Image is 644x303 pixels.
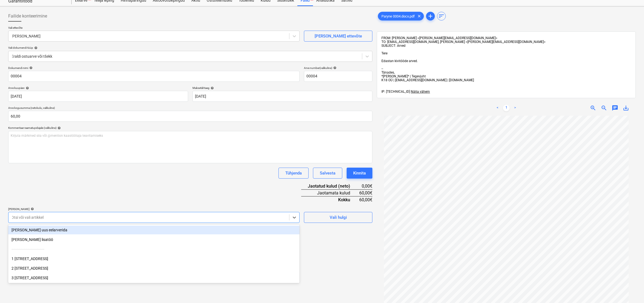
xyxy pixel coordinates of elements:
span: help [28,66,33,69]
button: Tühjenda [278,168,309,179]
div: 60,00€ [359,196,373,203]
span: Paryne 0004.docx.pdf [378,14,418,18]
span: Failide konteerimine [8,13,47,19]
span: sort [438,13,445,19]
span: save_alt [623,105,629,111]
div: Salvesta [320,170,335,177]
div: Jaotatud kulud (neto) [301,183,359,190]
button: Salvesta [313,168,342,179]
input: Tähtaega pole määratud [192,91,372,102]
div: [PERSON_NAME] lisatöö [8,235,300,244]
a: Page 1 is your current page [503,105,510,111]
div: 3 Nõela tee 2 [8,273,300,282]
p: Vali ettevõte [8,26,300,31]
span: help [56,126,61,130]
span: Tere [381,51,387,55]
div: Kokku [301,196,359,203]
input: Dokumendi nimi [8,71,300,82]
div: 0,00€ [359,183,373,190]
span: help [25,86,29,90]
div: 1 [STREET_ADDRESS] [8,254,300,263]
span: IP: [TECHNICAL_ID] [381,90,410,94]
div: Vali hulgi [330,214,347,221]
div: Lisa uus lisatöö [8,235,300,244]
div: Kinnita [353,170,366,177]
div: [PERSON_NAME] ettevõte [315,33,362,40]
span: help [33,46,38,49]
span: help [332,66,337,69]
p: Arve kogusumma (netokulu, valikuline) [8,106,372,111]
div: 3 [STREET_ADDRESS] [8,273,300,282]
div: Arve number (valikuline) [304,66,372,70]
input: Arve kuupäeva pole määratud. [8,91,188,102]
span: K18 OÜ | [EMAIL_ADDRESS][DOMAIN_NAME] | [DOMAIN_NAME] [381,78,474,82]
button: Kinnita [347,168,372,179]
div: 2 [STREET_ADDRESS] [8,264,300,273]
div: [PERSON_NAME] [8,207,300,211]
span: FROM: [PERSON_NAME] <[PERSON_NAME][EMAIL_ADDRESS][DOMAIN_NAME]> [381,36,497,40]
a: Next page [512,105,518,111]
span: zoom_in [590,105,596,111]
span: add [427,13,434,19]
div: Arve kuupäev [8,86,188,90]
div: Dokumendi nimi [8,66,300,70]
input: Arve number [304,71,372,82]
span: *[PERSON_NAME]* | Tegevjuht [381,74,426,78]
span: chat [612,105,618,111]
div: 60,00€ [359,190,373,196]
span: -- [381,67,383,71]
span: TO: [EMAIL_ADDRESS][DOMAIN_NAME], [PERSON_NAME] <[PERSON_NAME][EMAIL_ADDRESS][DOMAIN_NAME]> [381,40,545,44]
a: Previous page [494,105,501,111]
span: Tänades, [381,71,395,74]
div: ------------------------------ [8,245,300,254]
button: Vali hulgi [304,212,372,223]
div: Vali dokumendi tüüp [8,46,372,49]
button: [PERSON_NAME] ettevõte [304,31,372,42]
span: zoom_out [601,105,607,111]
input: Arve kogusumma (netokulu, valikuline) [8,111,372,122]
iframe: Chat Widget [617,277,644,303]
div: Lisa uus eelarverida [8,226,300,234]
span: help [30,207,34,211]
span: clear [416,13,422,19]
span: Edastan kivitööde arved. [381,59,418,63]
div: [PERSON_NAME] uus eelarverida [8,226,300,234]
div: Paryne 0004.docx.pdf [378,12,424,21]
div: Kommentaar raamatupidajale (valikuline) [8,126,372,130]
div: 2 Vaskussi tee 15 [8,264,300,273]
div: Jaotamata kulud [301,190,359,196]
span: Näita vähem [411,90,430,94]
div: Tühjenda [285,170,302,177]
span: help [209,86,214,90]
div: 1 Vaskussi tee 17 [8,254,300,263]
span: SUBJECT: Arved [381,44,406,48]
div: Maksetähtaeg [192,86,372,90]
